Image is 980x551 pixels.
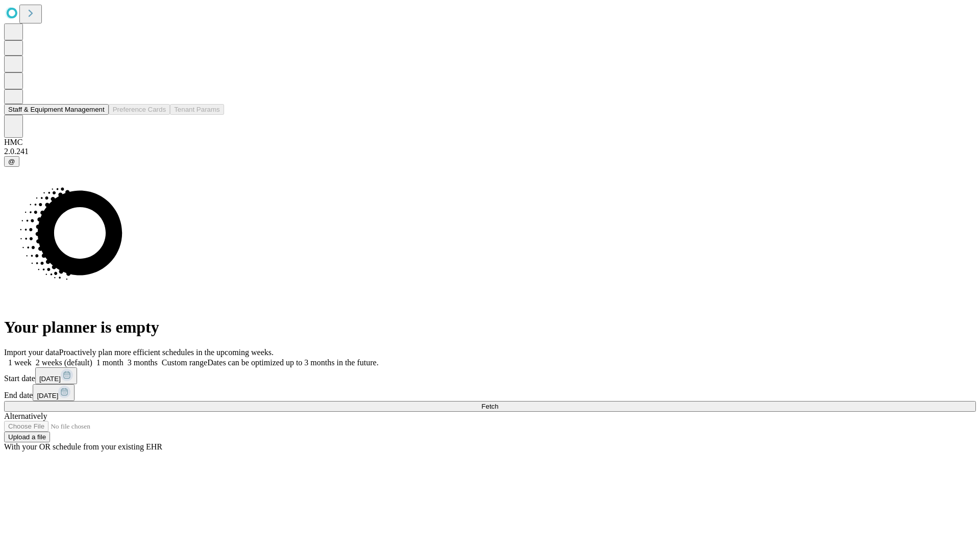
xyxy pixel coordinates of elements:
span: With your OR schedule from your existing EHR [4,442,162,451]
span: Proactively plan more efficient schedules in the upcoming weeks. [59,348,274,357]
button: Upload a file [4,432,50,442]
button: Fetch [4,401,976,412]
span: [DATE] [39,375,61,383]
button: Staff & Equipment Management [4,104,109,115]
span: @ [8,158,15,165]
button: Preference Cards [109,104,170,115]
h1: Your planner is empty [4,318,976,337]
span: 2 weeks (default) [36,358,92,367]
div: Start date [4,367,976,384]
span: Dates can be optimized up to 3 months in the future. [207,358,378,367]
div: End date [4,384,976,401]
span: Import your data [4,348,59,357]
span: Alternatively [4,412,47,420]
button: [DATE] [33,384,75,401]
div: 2.0.241 [4,147,976,156]
span: Custom range [162,358,207,367]
span: 1 week [8,358,32,367]
span: 3 months [128,358,158,367]
span: 1 month [96,358,124,367]
button: Tenant Params [170,104,224,115]
span: Fetch [481,403,498,410]
div: HMC [4,138,976,147]
button: @ [4,156,19,167]
span: [DATE] [37,392,58,399]
button: [DATE] [35,367,77,384]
